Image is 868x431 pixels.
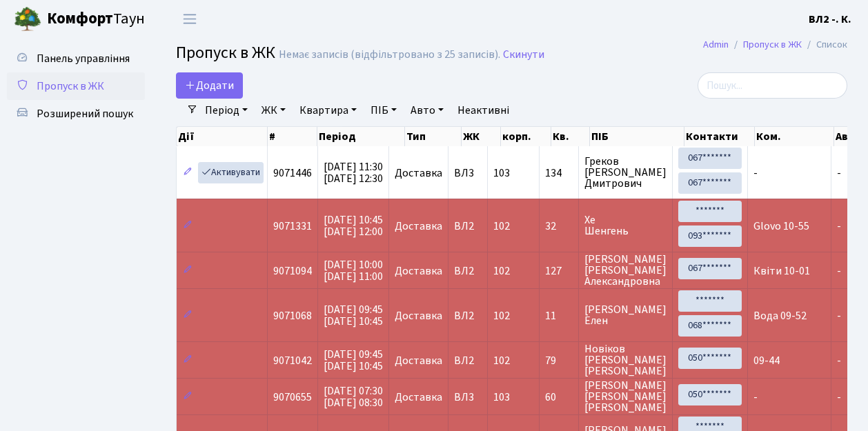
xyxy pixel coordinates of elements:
a: Квартира [294,99,362,122]
img: logo.png [14,6,41,33]
span: 102 [493,353,510,368]
th: Дії [177,127,268,146]
a: Admin [703,37,729,52]
span: Квіти 10-01 [753,263,810,279]
span: [DATE] 10:00 [DATE] 11:00 [324,257,383,284]
span: 60 [545,392,573,403]
span: 79 [545,355,573,366]
th: Період [317,127,405,146]
li: Список [802,37,847,52]
div: Немає записів (відфільтровано з 25 записів). [279,48,500,61]
th: Тип [405,127,462,146]
span: 32 [545,221,573,232]
span: Доставка [395,355,442,366]
span: [DATE] 09:45 [DATE] 10:45 [324,347,383,374]
span: 11 [545,310,573,321]
th: ЖК [462,127,501,146]
span: Пропуск в ЖК [176,41,275,65]
span: Додати [185,78,234,93]
th: # [268,127,317,146]
span: Доставка [395,265,442,277]
th: Ком. [755,127,834,146]
span: Панель управління [37,51,130,66]
a: Пропуск в ЖК [743,37,802,52]
a: Пропуск в ЖК [7,72,145,100]
span: 09-44 [753,353,780,368]
span: ВЛ2 [454,221,482,232]
span: [DATE] 11:30 [DATE] 12:30 [324,159,383,186]
span: - [837,308,841,323]
span: Греков [PERSON_NAME] Дмитрович [584,156,667,189]
th: Кв. [551,127,590,146]
a: Розширений пошук [7,100,145,128]
span: Доставка [395,392,442,403]
span: Пропуск в ЖК [37,79,104,94]
span: ВЛ3 [454,392,482,403]
b: Комфорт [47,8,113,30]
th: корп. [501,127,551,146]
span: Вода 09-52 [753,308,807,323]
span: 9071331 [273,219,312,234]
span: - [837,219,841,234]
nav: breadcrumb [682,30,868,59]
a: ЖК [256,99,291,122]
span: ВЛ2 [454,355,482,366]
span: [DATE] 10:45 [DATE] 12:00 [324,212,383,239]
b: ВЛ2 -. К. [809,12,851,27]
span: [DATE] 07:30 [DATE] 08:30 [324,383,383,410]
span: 102 [493,308,510,323]
a: Неактивні [452,99,515,122]
span: 103 [493,166,510,181]
span: 134 [545,168,573,179]
span: ВЛ2 [454,310,482,321]
button: Переключити навігацію [172,8,207,30]
span: [PERSON_NAME] [PERSON_NAME] Александровна [584,254,667,287]
span: Розширений пошук [37,106,133,121]
span: - [837,390,841,405]
span: Доставка [395,310,442,321]
span: 9071068 [273,308,312,323]
span: ВЛ3 [454,168,482,179]
span: [PERSON_NAME] [PERSON_NAME] [PERSON_NAME] [584,380,667,413]
span: Хе Шенгень [584,214,667,237]
span: Glovo 10-55 [753,219,809,234]
span: [DATE] 09:45 [DATE] 10:45 [324,302,383,329]
span: [PERSON_NAME] Елен [584,304,667,326]
a: Панель управління [7,45,145,72]
span: 102 [493,219,510,234]
input: Пошук... [698,72,847,99]
th: ПІБ [590,127,684,146]
a: Авто [405,99,449,122]
span: 102 [493,263,510,279]
a: Активувати [198,162,264,183]
span: 9070655 [273,390,312,405]
a: Період [199,99,253,122]
span: - [837,166,841,181]
a: Скинути [503,48,544,61]
span: 9071042 [273,353,312,368]
span: 103 [493,390,510,405]
span: 9071446 [273,166,312,181]
a: ПІБ [365,99,402,122]
a: Додати [176,72,243,99]
span: Новіков [PERSON_NAME] [PERSON_NAME] [584,343,667,377]
span: Доставка [395,168,442,179]
span: ВЛ2 [454,265,482,277]
span: Таун [47,8,145,31]
th: Контакти [684,127,755,146]
span: 9071094 [273,263,312,279]
span: 127 [545,265,573,277]
a: ВЛ2 -. К. [809,11,851,28]
span: - [837,263,841,279]
span: Доставка [395,221,442,232]
span: - [837,353,841,368]
span: - [753,166,758,181]
span: - [753,390,758,405]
